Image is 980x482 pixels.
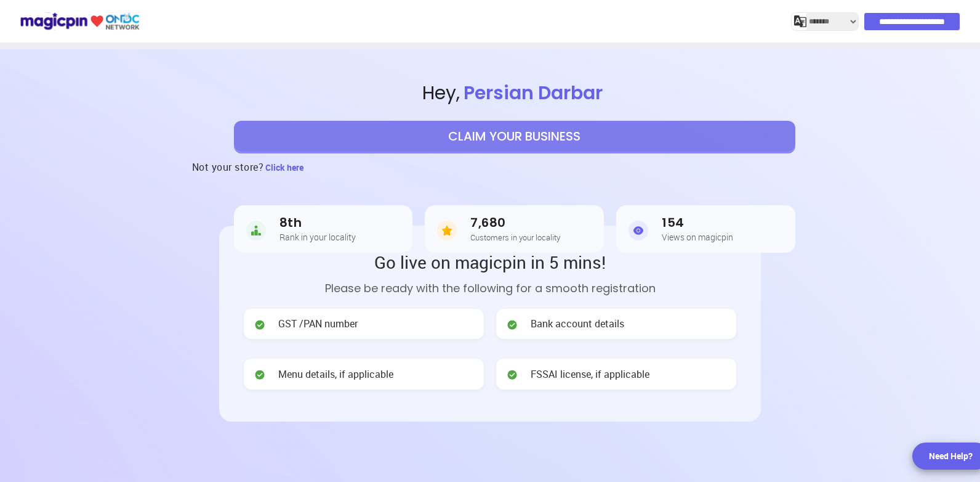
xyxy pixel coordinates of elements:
img: Rank [246,218,266,243]
img: check [254,319,266,331]
div: Need Help? [929,450,973,462]
span: FSSAI license, if applicable [531,367,649,382]
img: Views [629,218,648,243]
span: Bank account details [531,317,624,331]
h3: 7,680 [470,216,560,230]
span: Hey , [49,80,980,107]
h5: Customers in your locality [470,233,560,242]
p: Please be ready with the following for a smooth registration [244,280,736,296]
img: Customers [437,218,457,243]
img: ondc-logo-new-small.8a59708e.svg [20,10,140,32]
button: CLAIM YOUR BUSINESS [234,121,795,152]
span: Click here [265,161,303,173]
span: GST /PAN number [278,317,358,331]
span: Persian Darbar [460,80,606,106]
h3: 8th [279,216,356,230]
img: j2MGCQAAAABJRU5ErkJggg== [794,15,806,28]
h5: Rank in your locality [279,232,356,242]
h2: Go live on magicpin in 5 mins! [244,250,736,274]
img: check [506,319,518,331]
img: check [506,369,518,381]
h3: 154 [662,216,733,230]
h5: Views on magicpin [662,232,733,242]
span: Menu details, if applicable [278,367,393,382]
h3: Not your store? [192,152,264,182]
img: check [254,369,266,381]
